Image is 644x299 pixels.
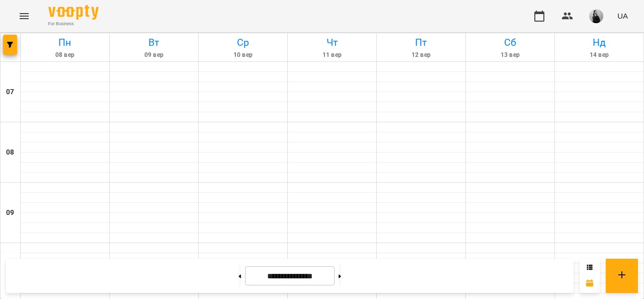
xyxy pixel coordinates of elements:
[467,50,553,60] h6: 13 вер
[467,35,553,50] h6: Сб
[111,35,197,50] h6: Вт
[22,50,108,60] h6: 08 вер
[48,5,99,20] img: Voopty Logo
[48,21,99,27] span: For Business
[200,50,286,60] h6: 10 вер
[589,9,603,23] img: 109b3f3020440a715010182117ad3573.jpeg
[378,35,464,50] h6: Пт
[22,35,108,50] h6: Пн
[6,207,14,218] h6: 09
[556,35,642,50] h6: Нд
[289,50,375,60] h6: 11 вер
[200,35,286,50] h6: Ср
[617,11,628,21] span: UA
[378,50,464,60] h6: 12 вер
[111,50,197,60] h6: 09 вер
[6,147,14,158] h6: 08
[12,4,36,28] button: Menu
[613,7,632,25] button: UA
[289,35,375,50] h6: Чт
[556,50,642,60] h6: 14 вер
[6,87,14,98] h6: 07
